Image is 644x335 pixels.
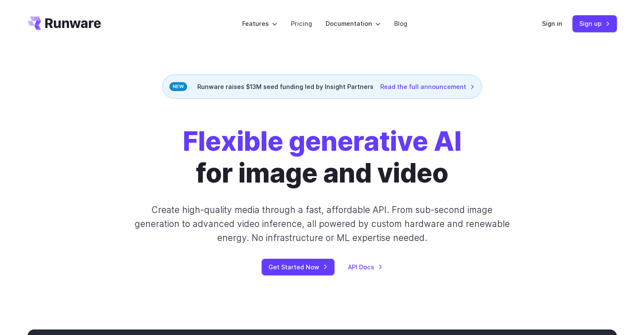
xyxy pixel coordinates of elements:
[542,19,562,28] a: Sign in
[348,262,383,272] a: API Docs
[380,82,475,91] a: Read the full announcement
[28,17,101,30] a: Go to /
[133,203,511,245] p: Create high-quality media through a fast, affordable API. From sub-second image generation to adv...
[572,15,617,32] a: Sign up
[183,126,462,189] h1: for image and video
[326,19,381,28] label: Documentation
[183,125,462,157] strong: Flexible generative AI
[262,259,334,275] a: Get Started Now
[162,75,482,99] div: Runware raises $13M seed funding led by Insight Partners
[394,19,407,28] a: Blog
[242,19,277,28] label: Features
[291,19,312,28] a: Pricing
